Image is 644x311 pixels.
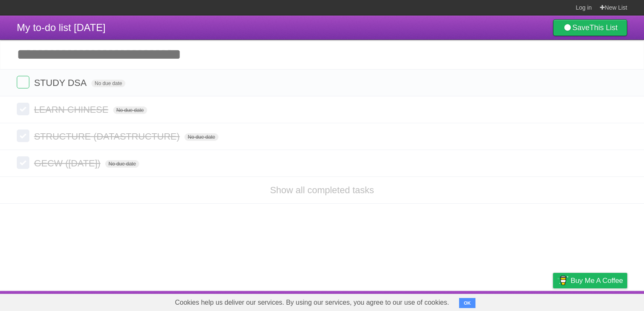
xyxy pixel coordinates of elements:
[17,22,106,33] span: My to-do list [DATE]
[441,293,459,309] a: About
[113,106,147,114] span: No due date
[589,23,618,32] b: This List
[105,160,139,168] span: No due date
[542,293,564,309] a: Privacy
[514,293,532,309] a: Terms
[34,131,182,142] span: STRUCTURE (DATASTRUCTURE)
[91,80,125,87] span: No due date
[17,156,29,169] label: Done
[34,104,110,115] span: LEARN CHINESE
[553,273,627,288] a: Buy me a coffee
[166,294,457,311] span: Cookies help us deliver our services. By using our services, you agree to our use of cookies.
[557,273,569,288] img: Buy me a coffee
[574,293,627,309] a: Suggest a feature
[17,130,29,142] label: Done
[184,133,218,141] span: No due date
[459,298,475,308] button: OK
[469,293,503,309] a: Developers
[34,158,102,168] span: GECW ([DATE])
[270,185,374,195] a: Show all completed tasks
[17,76,29,88] label: Done
[34,78,89,88] span: STUDY DSA
[571,273,623,288] span: Buy me a coffee
[553,19,627,36] a: SaveThis List
[17,103,29,115] label: Done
